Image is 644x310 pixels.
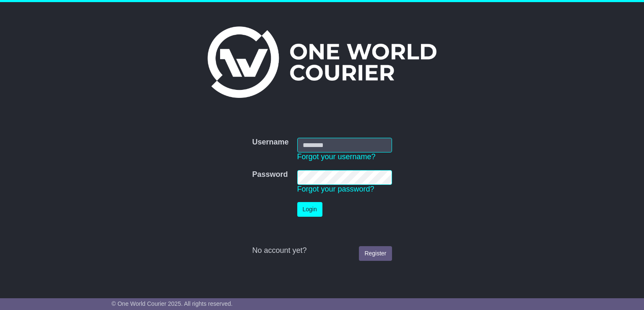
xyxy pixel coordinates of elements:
[297,152,376,161] a: Forgot your username?
[297,185,374,193] a: Forgot your password?
[359,246,392,261] a: Register
[252,170,288,179] label: Password
[208,26,436,98] img: One World
[297,202,322,217] button: Login
[252,138,288,147] label: Username
[252,246,392,255] div: No account yet?
[112,300,233,307] span: © One World Courier 2025. All rights reserved.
